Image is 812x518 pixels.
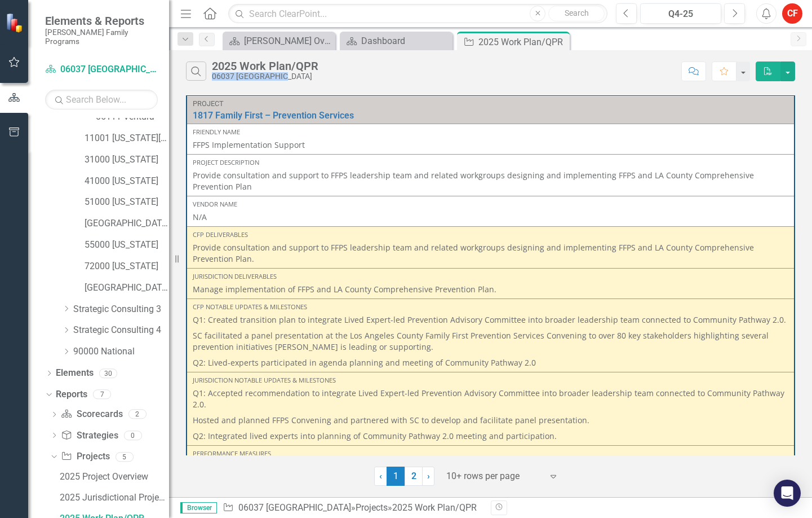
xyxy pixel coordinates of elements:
[193,376,788,385] div: Jurisdiction Notable Updates & Milestones
[640,3,721,24] button: Q4-25
[85,196,169,209] a: 51000 [US_STATE]
[61,429,118,442] a: Strategies
[193,355,788,368] p: Q2: Lived-experts participated in agenda planning and meeting of Community Pathway 2.0
[228,4,607,24] input: Search ClearPoint...
[405,467,423,486] a: 2
[99,368,117,378] div: 30
[45,28,158,46] small: [PERSON_NAME] Family Programs
[45,14,158,28] span: Elements & Reports
[225,34,332,48] a: [PERSON_NAME] Overview
[6,13,25,33] img: ClearPoint Strategy
[193,100,788,108] div: Project
[343,34,450,48] a: Dashboard
[45,63,158,76] a: 06037 [GEOGRAPHIC_DATA]
[73,345,169,358] a: 90000 National
[93,390,111,400] div: 7
[565,8,589,17] span: Search
[57,467,169,485] a: 2025 Project Overview
[180,502,217,513] span: Browser
[193,200,788,209] div: Vendor Name
[427,471,430,481] span: ›
[212,60,318,72] div: 2025 Work Plan/QPR
[379,471,382,481] span: ‹
[193,212,207,222] span: N/A
[116,452,134,462] div: 5
[244,34,332,48] div: [PERSON_NAME] Overview
[361,34,450,48] div: Dashboard
[478,35,567,49] div: 2025 Work Plan/QPR
[73,303,169,316] a: Strategic Consulting 3
[85,132,169,145] a: 11001 [US_STATE][GEOGRAPHIC_DATA]
[85,282,169,295] a: [GEOGRAPHIC_DATA]
[56,388,87,401] a: Reports
[60,493,169,503] div: 2025 Jurisdictional Projects Assessment
[85,153,169,166] a: 31000 [US_STATE]
[238,502,351,513] a: 06037 [GEOGRAPHIC_DATA]
[548,6,605,21] button: Search
[193,242,788,265] p: Provide consultation and support to FFPS leadership team and related workgroups designing and imp...
[223,502,482,515] div: » »
[193,328,788,355] p: SC facilitated a panel presentation at the Los Angeles County Family First Prevention Services Co...
[356,502,388,513] a: Projects
[85,260,169,273] a: 72000 [US_STATE]
[124,431,142,440] div: 0
[387,467,405,486] span: 1
[193,111,788,121] a: 1817 Family First – Prevention Services
[782,3,802,24] button: CF
[56,367,94,380] a: Elements
[60,472,169,482] div: 2025 Project Overview
[193,272,788,281] div: Jurisdiction Deliverables
[193,412,788,428] p: Hosted and planned FFPS Convening and partnered with SC to develop and facilitate panel presentat...
[61,450,109,463] a: Projects
[193,428,788,442] p: Q2: Integrated lived experts into planning of Community Pathway 2.0 meeting and participation.
[193,230,788,239] div: CFP Deliverables
[212,72,318,81] div: 06037 [GEOGRAPHIC_DATA]
[57,488,169,506] a: 2025 Jurisdictional Projects Assessment
[193,302,788,311] div: CFP Notable Updates & Milestones
[193,128,788,137] div: Friendly Name
[193,284,788,295] p: Manage implementation of FFPS and LA County Comprehensive Prevention Plan.
[193,314,788,328] p: Q1: Created transition plan to integrate Lived Expert-led Prevention Advisory Committee into broa...
[45,90,158,109] input: Search Below...
[193,139,305,150] span: FFPS Implementation Support
[61,408,122,421] a: Scorecards
[128,410,147,419] div: 2
[73,324,169,337] a: Strategic Consulting 4
[644,7,717,21] div: Q4-25
[85,175,169,188] a: 41000 [US_STATE]
[193,449,788,458] div: Performance Measures
[193,170,788,192] p: Provide consultation and support to FFPS leadership team and related workgroups designing and imp...
[85,217,169,230] a: [GEOGRAPHIC_DATA][US_STATE]
[774,480,801,507] div: Open Intercom Messenger
[392,502,477,513] div: 2025 Work Plan/QPR
[85,239,169,252] a: 55000 [US_STATE]
[193,388,788,412] p: Q1: Accepted recommendation to integrate Lived Expert-led Prevention Advisory Committee into broa...
[193,158,788,167] div: Project Description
